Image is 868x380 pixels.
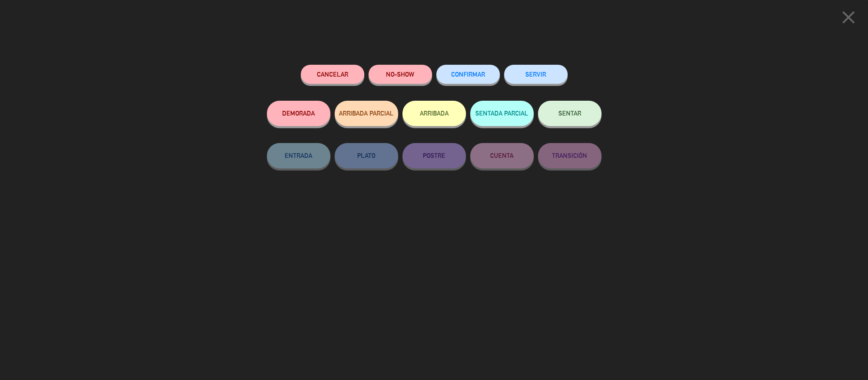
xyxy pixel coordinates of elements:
[301,65,364,84] button: Cancelar
[335,143,398,168] button: PLATO
[538,101,602,126] button: SENTAR
[335,101,398,126] button: ARRIBADA PARCIAL
[369,65,432,84] button: NO-SHOW
[538,143,602,168] button: TRANSICIÓN
[267,101,330,126] button: DEMORADA
[402,143,466,168] button: POSTRE
[470,101,534,126] button: SENTADA PARCIAL
[835,6,862,31] button: close
[402,101,466,126] button: ARRIBADA
[451,71,485,78] span: CONFIRMAR
[267,143,330,168] button: ENTRADA
[436,65,500,84] button: CONFIRMAR
[838,7,859,28] i: close
[504,65,568,84] button: SERVIR
[339,110,394,117] span: ARRIBADA PARCIAL
[558,110,581,117] span: SENTAR
[470,143,534,168] button: CUENTA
